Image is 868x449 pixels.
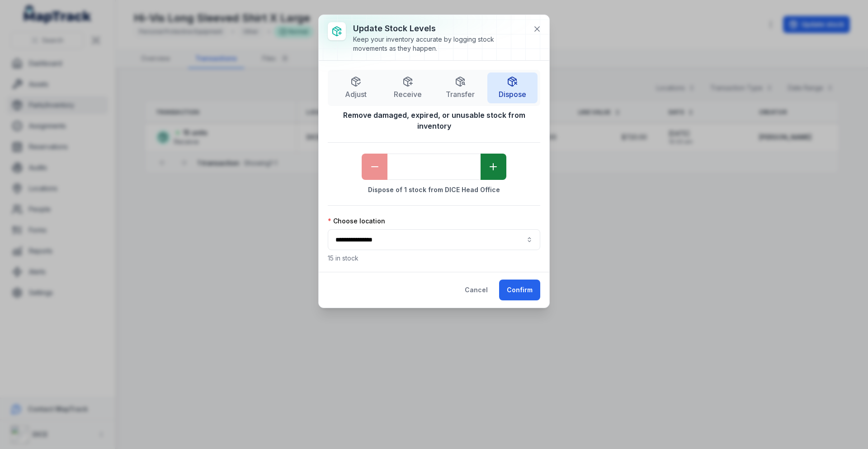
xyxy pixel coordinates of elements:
[446,89,475,100] span: Transfer
[499,89,526,100] span: Dispose
[487,72,538,103] button: Dispose
[499,280,540,300] button: Confirm
[353,35,526,53] div: Keep your inventory accurate by logging stock movements as they happen.
[387,154,481,180] input: undefined-form-item-label
[394,89,422,100] span: Receive
[345,89,367,100] span: Adjust
[328,217,385,226] label: Choose location
[328,110,540,131] strong: Remove damaged, expired, or unusable stock from inventory
[328,185,540,194] strong: Dispose of 1 stock from DICE Head Office
[383,72,434,103] button: Receive
[328,254,540,263] p: 15 in stock
[330,72,381,103] button: Adjust
[353,22,526,35] h3: Update stock levels
[457,280,495,300] button: Cancel
[435,72,486,103] button: Transfer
